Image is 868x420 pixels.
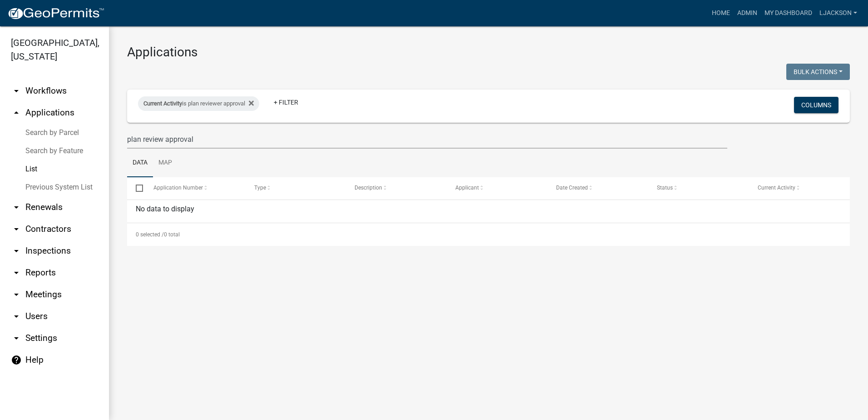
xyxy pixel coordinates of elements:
[127,177,144,199] datatable-header-cell: Select
[355,185,382,191] span: Description
[11,245,22,256] i: arrow_drop_down
[127,223,850,246] div: 0 total
[153,149,178,178] a: Map
[556,185,588,191] span: Date Created
[708,5,734,22] a: Home
[346,177,447,199] datatable-header-cell: Description
[11,333,22,344] i: arrow_drop_down
[816,5,861,22] a: ljackson
[127,149,153,178] a: Data
[648,177,749,199] datatable-header-cell: Status
[11,267,22,278] i: arrow_drop_down
[144,177,245,199] datatable-header-cell: Application Number
[245,177,346,199] datatable-header-cell: Type
[11,311,22,322] i: arrow_drop_down
[143,100,182,107] span: Current Activity
[11,107,22,118] i: arrow_drop_up
[734,5,761,22] a: Admin
[786,64,850,80] button: Bulk Actions
[11,202,22,213] i: arrow_drop_down
[136,231,164,238] span: 0 selected /
[11,355,22,365] i: help
[758,185,795,191] span: Current Activity
[547,177,648,199] datatable-header-cell: Date Created
[657,185,673,191] span: Status
[794,97,838,113] button: Columns
[127,130,727,149] input: Search for applications
[749,177,850,199] datatable-header-cell: Current Activity
[11,289,22,300] i: arrow_drop_down
[761,5,816,22] a: My Dashboard
[153,185,203,191] span: Application Number
[138,96,259,111] div: is plan reviewer approval
[11,85,22,96] i: arrow_drop_down
[11,224,22,235] i: arrow_drop_down
[455,185,479,191] span: Applicant
[266,94,306,110] a: + Filter
[127,45,850,60] h3: Applications
[447,177,547,199] datatable-header-cell: Applicant
[254,185,266,191] span: Type
[127,200,850,223] div: No data to display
